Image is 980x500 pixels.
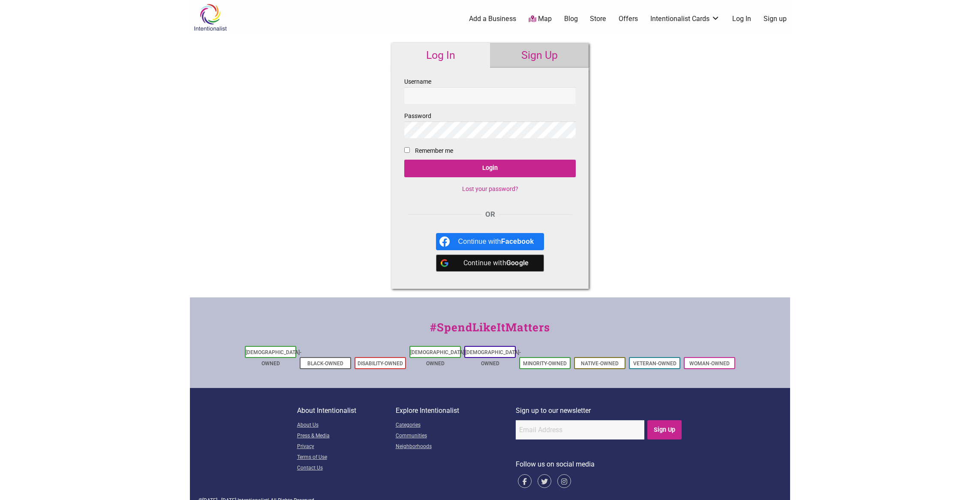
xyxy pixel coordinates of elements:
a: Categories [396,420,516,431]
p: Follow us on social media [516,459,683,470]
a: Press & Media [297,431,396,442]
div: #SpendLikeItMatters [190,319,790,344]
a: Neighborhoods [396,442,516,452]
a: Blog [564,14,578,24]
a: Sign Up [490,43,589,68]
input: Sign Up [647,420,682,439]
a: Minority-Owned [523,361,567,367]
div: Continue with [458,255,534,272]
a: Continue with <b>Facebook</b> [436,233,544,250]
a: Native-Owned [581,361,619,367]
a: Map [529,14,552,24]
a: [DEMOGRAPHIC_DATA]-Owned [465,349,521,367]
a: Intentionalist Cards [650,14,720,24]
a: Sign up [764,14,787,24]
label: Username [404,76,576,104]
b: Google [506,259,529,267]
input: Email Address [516,420,644,439]
b: Facebook [501,238,534,245]
p: Sign up to our newsletter [516,405,683,416]
img: Intentionalist [190,3,231,31]
div: Continue with [458,233,534,250]
div: OR [404,209,576,220]
a: About Us [297,420,396,431]
a: [DEMOGRAPHIC_DATA]-Owned [410,349,466,367]
label: Remember me [415,145,453,156]
label: Password [404,111,576,138]
a: Terms of Use [297,452,396,463]
a: Store [590,14,606,24]
a: Communities [396,431,516,442]
p: Explore Intentionalist [396,405,516,416]
a: Continue with <b>Google</b> [436,255,544,272]
a: Log In [391,43,490,68]
a: Veteran-Owned [633,361,676,367]
input: Password Open Keeper Popup [404,121,576,138]
a: Woman-Owned [689,361,730,367]
a: Privacy [297,442,396,452]
a: Contact Us [297,463,396,474]
p: About Intentionalist [297,405,396,416]
a: Log In [732,14,751,24]
input: Login [404,160,576,177]
a: Offers [619,14,638,24]
a: [DEMOGRAPHIC_DATA]-Owned [246,349,301,367]
a: Black-Owned [307,361,343,367]
a: Lost your password? [462,185,518,192]
a: Disability-Owned [358,361,403,367]
a: Add a Business [469,14,516,24]
input: Username Open Keeper Popup [404,87,576,104]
